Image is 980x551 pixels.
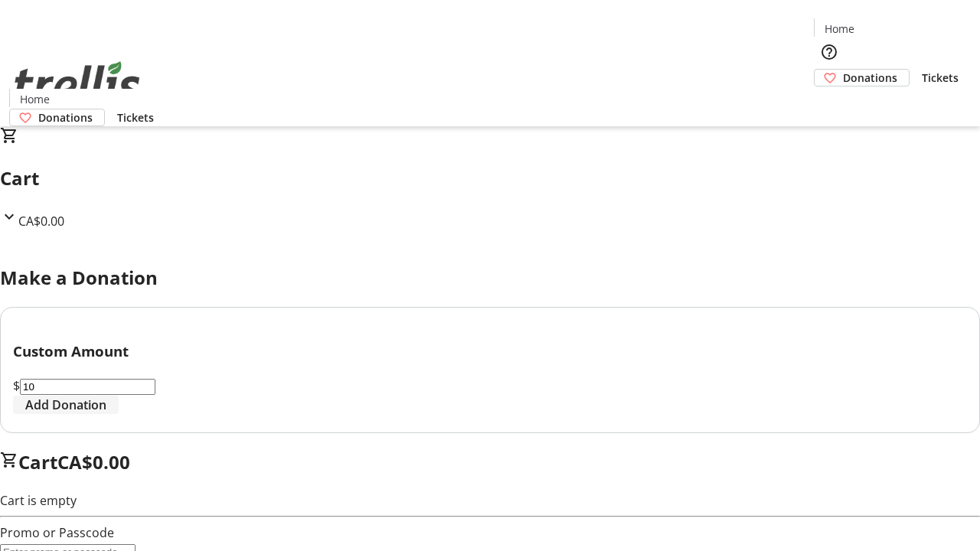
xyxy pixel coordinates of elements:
a: Donations [814,69,910,86]
a: Donations [9,109,105,126]
a: Home [815,21,864,37]
span: Tickets [117,109,154,126]
span: Donations [38,109,93,126]
span: CA$0.00 [57,449,130,474]
span: Home [20,91,50,107]
span: Donations [843,70,897,86]
a: Home [10,91,59,107]
span: Home [825,21,854,37]
button: Add Donation [13,396,119,414]
input: Donation Amount [20,379,155,395]
button: Cart [814,86,844,117]
span: Add Donation [25,396,106,414]
a: Tickets [105,109,166,126]
span: Tickets [922,70,959,86]
button: Help [814,37,844,67]
a: Tickets [910,70,971,86]
h3: Custom Amount [13,341,967,362]
span: CA$0.00 [18,213,64,230]
img: Orient E2E Organization UZ4tP1Dm5l's Logo [9,44,145,121]
span: $ [13,377,20,394]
